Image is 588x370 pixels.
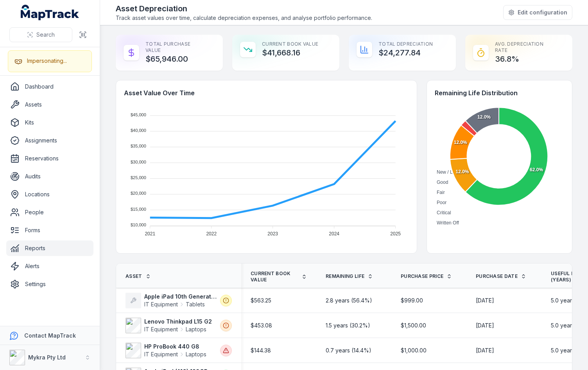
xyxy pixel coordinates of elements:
a: MapTrack [21,5,79,20]
span: [DATE] [476,347,494,354]
a: Kits [6,115,93,130]
span: 1.5 years ( 30.2% ) [326,322,370,329]
a: Asset [125,273,151,279]
button: Search [9,27,72,42]
span: Purchase Price [401,273,443,279]
span: Track asset values over time, calculate depreciation expenses, and analyse portfolio performance. [116,14,372,22]
tspan: $15,000 [131,207,146,212]
a: Alerts [6,258,93,274]
span: Current Book Value [251,270,298,283]
span: IT Equipment [144,301,178,308]
span: 2.8 years ( 56.4% ) [326,297,372,304]
span: Written Off [437,220,459,226]
span: $1,500.00 [401,322,426,329]
span: 5.0 years [551,347,575,354]
h4: Remaining Life Distribution [435,88,564,98]
tspan: 2023 [267,231,278,237]
span: New / Like New [437,169,469,175]
a: Reservations [6,151,93,166]
a: Assets [6,97,93,112]
span: $999.00 [401,297,423,304]
span: $144.38 [251,347,271,354]
tspan: $45,000 [131,112,146,117]
a: People [6,205,93,220]
h4: Asset Value Over Time [124,88,409,98]
span: 0.7 years ( 14.4% ) [326,347,371,354]
a: Remaining Life [326,273,373,279]
span: Critical [437,210,451,215]
span: IT Equipment [144,350,178,358]
tspan: $40,000 [131,128,146,133]
a: Settings [6,276,93,292]
h2: Asset Depreciation [116,3,372,14]
span: 5.0 years [551,297,575,304]
tspan: 2021 [145,231,155,237]
tspan: $25,000 [131,175,146,180]
span: Purchase Date [476,273,518,279]
a: Purchase Price [401,273,452,279]
a: Assignments [6,133,93,148]
button: Edit configuration [503,5,572,20]
strong: Mykra Pty Ltd [28,354,66,361]
a: Apple iPad 10th Generation [144,293,217,301]
a: HP ProBook 440 G8 [144,343,217,350]
span: Poor [437,200,446,205]
span: Remaining Life [326,273,364,279]
a: Current Book Value [251,270,307,283]
a: Purchase Date [476,273,526,279]
a: Lenovo Thinkpad L15 G2 [144,318,217,326]
tspan: 2022 [206,231,217,237]
tspan: $35,000 [131,144,146,148]
a: Audits [6,169,93,184]
span: [DATE] [476,297,494,304]
span: [DATE] [476,322,494,329]
tspan: 2024 [329,231,339,237]
span: $453.08 [251,322,272,329]
span: Search [36,31,55,39]
span: Laptops [186,350,206,358]
span: $563.25 [251,297,271,304]
a: Dashboard [6,79,93,94]
span: Fair [437,190,445,195]
span: 5.0 years [551,322,575,329]
span: Good [437,180,448,185]
tspan: 2025 [390,231,401,237]
div: Impersonating... [27,57,67,65]
span: Laptops [186,326,206,333]
span: Tablets [186,301,205,308]
a: Locations [6,187,93,202]
span: IT Equipment [144,326,178,333]
strong: Contact MapTrack [24,332,76,339]
a: Reports [6,240,93,256]
a: Forms [6,222,93,238]
tspan: $10,000 [131,222,146,227]
span: Asset [125,273,142,279]
tspan: $20,000 [131,191,146,196]
tspan: $30,000 [131,160,146,164]
span: $1,000.00 [401,347,427,354]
